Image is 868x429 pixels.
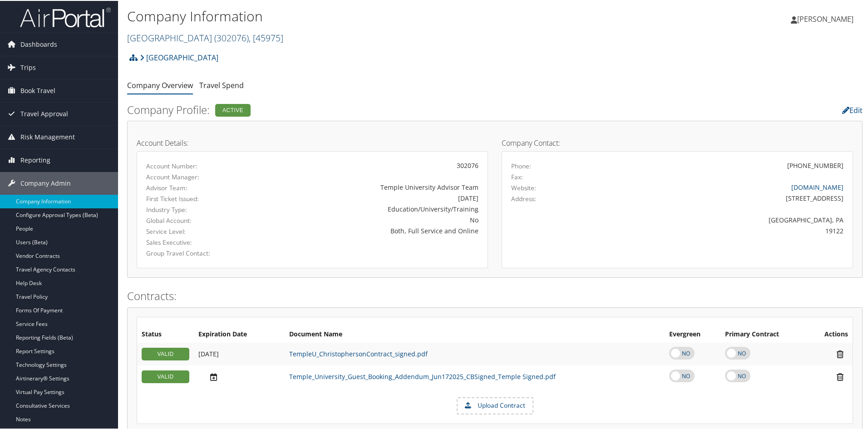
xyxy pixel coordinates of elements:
div: [DATE] [261,192,478,202]
div: VALID [142,370,189,382]
a: TempleU_ChristophersonContract_signed.pdf [289,349,428,357]
span: Trips [20,55,36,78]
div: 19122 [598,225,844,235]
a: [DOMAIN_NAME] [791,182,843,191]
a: [GEOGRAPHIC_DATA] [127,31,283,43]
div: [STREET_ADDRESS] [598,192,844,202]
label: Industry Type: [146,204,248,213]
label: First Ticket Issued: [146,193,248,202]
span: Risk Management [20,125,75,148]
label: Phone: [511,161,531,170]
i: Remove Contract [832,371,848,381]
span: [DATE] [198,349,219,357]
div: Education/University/Training [261,203,478,213]
a: [PERSON_NAME] [791,5,863,32]
span: Book Travel [20,79,55,101]
div: Temple University Advisor Team [261,182,478,191]
i: Remove Contract [832,349,848,358]
div: Add/Edit Date [198,349,280,357]
label: Global Account: [146,215,248,224]
th: Evergreen [665,325,720,342]
label: Website: [511,182,536,192]
img: airportal-logo.png [20,6,111,27]
label: Account Manager: [146,172,248,181]
div: Add/Edit Date [198,371,280,381]
span: Company Admin [20,171,71,194]
label: Address: [511,193,536,202]
span: Dashboards [20,32,57,55]
span: Reporting [20,148,50,171]
span: Travel Approval [20,102,68,124]
label: Service Level: [146,226,248,235]
a: [GEOGRAPHIC_DATA] [140,48,218,66]
h4: Account Details: [137,138,488,146]
div: [PHONE_NUMBER] [787,160,843,169]
th: Actions [808,325,853,342]
span: ( 302076 ) [214,31,249,43]
label: Account Number: [146,161,248,170]
label: Advisor Team: [146,182,248,192]
h1: Company Information [127,6,617,25]
th: Primary Contract [720,325,808,342]
th: Expiration Date [194,325,285,342]
h2: Contracts: [127,287,863,303]
div: No [261,214,478,224]
h2: Company Profile: [127,101,613,117]
div: [GEOGRAPHIC_DATA], PA [598,214,844,224]
div: 302076 [261,160,478,169]
div: VALID [142,347,189,360]
span: [PERSON_NAME] [797,13,853,23]
a: Edit [842,104,863,114]
h4: Company Contact: [502,138,853,146]
label: Sales Executive: [146,237,248,246]
label: Group Travel Contact: [146,248,248,257]
div: Active [215,103,251,116]
th: Status [137,325,194,342]
div: Both, Full Service and Online [261,225,478,235]
a: Travel Spend [199,79,244,89]
label: Upload Contract [458,397,533,413]
th: Document Name [285,325,665,342]
label: Fax: [511,172,523,181]
a: Company Overview [127,79,193,89]
span: , [ 45975 ] [249,31,283,43]
a: Temple_University_Guest_Booking_Addendum_Jun172025_CBSigned_Temple Signed.pdf [289,371,556,380]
